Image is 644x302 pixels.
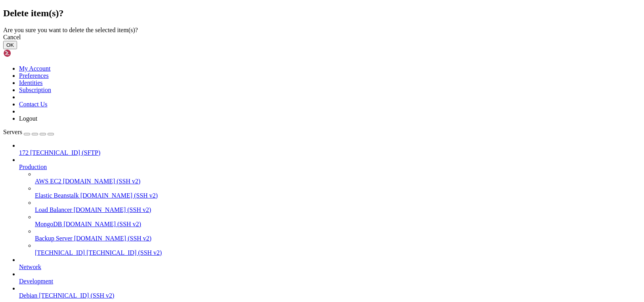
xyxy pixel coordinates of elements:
[19,142,641,156] li: 172 [TECHNICAL_ID] (SFTP)
[19,278,53,285] span: Development
[19,271,641,285] li: Development
[3,41,17,49] button: OK
[3,49,49,57] img: Shellngn
[19,79,43,86] a: Identities
[86,249,162,256] span: [TECHNICAL_ID] (SSH v2)
[19,164,47,170] span: Production
[74,235,152,242] span: [DOMAIN_NAME] (SSH v2)
[35,221,62,227] span: MongoDB
[35,178,641,185] a: AWS EC2 [DOMAIN_NAME] (SSH v2)
[19,101,48,108] a: Contact Us
[19,264,641,271] a: Network
[3,27,641,34] div: Are you sure you want to delete the selected item(s)?
[80,192,158,199] span: [DOMAIN_NAME] (SSH v2)
[63,221,141,227] span: [DOMAIN_NAME] (SSH v2)
[19,115,37,122] a: Logout
[35,214,641,228] li: MongoDB [DOMAIN_NAME] (SSH v2)
[35,192,641,199] a: Elastic Beanstalk [DOMAIN_NAME] (SSH v2)
[19,285,641,299] li: Debian [TECHNICAL_ID] (SSH v2)
[19,72,49,79] a: Preferences
[35,235,73,242] span: Backup Server
[19,292,37,299] span: Debian
[35,192,79,199] span: Elastic Beanstalk
[3,8,641,19] h2: Delete item(s)?
[35,199,641,214] li: Load Balancer [DOMAIN_NAME] (SSH v2)
[19,149,641,156] a: 172 [TECHNICAL_ID] (SFTP)
[35,206,72,213] span: Load Balancer
[74,206,151,213] span: [DOMAIN_NAME] (SSH v2)
[35,235,641,242] a: Backup Server [DOMAIN_NAME] (SSH v2)
[35,249,85,256] span: [TECHNICAL_ID]
[35,171,641,185] li: AWS EC2 [DOMAIN_NAME] (SSH v2)
[35,249,641,256] a: [TECHNICAL_ID] [TECHNICAL_ID] (SSH v2)
[19,156,641,256] li: Production
[19,149,29,156] span: 172
[35,242,641,256] li: [TECHNICAL_ID] [TECHNICAL_ID] (SSH v2)
[19,278,641,285] a: Development
[19,256,641,271] li: Network
[35,221,641,228] a: MongoDB [DOMAIN_NAME] (SSH v2)
[19,292,641,299] a: Debian [TECHNICAL_ID] (SSH v2)
[30,149,100,156] span: [TECHNICAL_ID] (SFTP)
[3,34,641,41] div: Cancel
[19,87,51,93] a: Subscription
[35,185,641,199] li: Elastic Beanstalk [DOMAIN_NAME] (SSH v2)
[35,206,641,214] a: Load Balancer [DOMAIN_NAME] (SSH v2)
[63,178,141,185] span: [DOMAIN_NAME] (SSH v2)
[19,164,641,171] a: Production
[35,228,641,242] li: Backup Server [DOMAIN_NAME] (SSH v2)
[19,65,51,72] a: My Account
[3,129,54,135] a: Servers
[19,264,41,270] span: Network
[35,178,61,185] span: AWS EC2
[3,129,22,135] span: Servers
[39,292,114,299] span: [TECHNICAL_ID] (SSH v2)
